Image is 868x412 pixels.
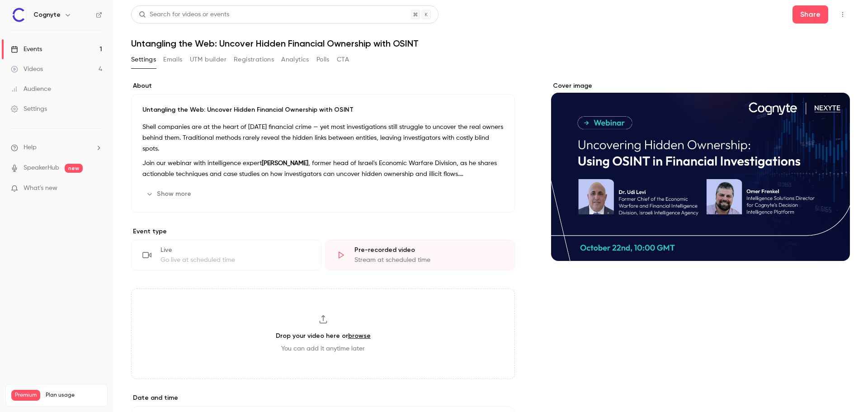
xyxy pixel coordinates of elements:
div: Stream at scheduled time [354,256,504,265]
label: Cover image [551,81,850,90]
button: Settings [131,52,156,67]
a: browse [348,332,371,340]
div: LiveGo live at scheduled time [131,240,321,270]
button: UTM builder [190,52,226,67]
strong: [PERSON_NAME] [262,160,308,166]
p: Event type [131,227,515,236]
label: About [131,81,515,90]
span: Help [24,143,37,152]
a: SpeakerHub [24,163,59,173]
button: Emails [163,52,182,67]
div: Settings [11,104,47,114]
p: Shell companies are at the heart of [DATE] financial crime — yet most investigations still strugg... [142,122,504,154]
button: Show more [142,187,197,201]
button: Analytics [281,52,309,67]
span: You can add it anytime later [281,344,365,353]
button: CTA [337,52,349,67]
li: help-dropdown-opener [11,143,102,152]
div: Pre-recorded videoStream at scheduled time [325,240,515,270]
h3: Drop your video here or [276,331,371,341]
h1: Untangling the Web: Uncover Hidden Financial Ownership with OSINT [131,38,850,49]
div: Search for videos or events [139,10,229,19]
span: Premium [11,390,40,401]
p: Join our webinar with intelligence expert , former head of Israel's Economic Warfare Division, as... [142,158,504,180]
button: Share [793,5,828,24]
div: Pre-recorded video [354,246,504,255]
section: Cover image [551,81,850,261]
button: Polls [316,52,330,67]
div: Audience [11,85,51,94]
span: Plan usage [46,392,102,399]
div: Live [160,246,310,255]
div: Events [11,45,42,54]
button: Registrations [234,52,274,67]
div: Videos [11,65,43,74]
img: Cognyte [11,8,26,22]
div: Go live at scheduled time [160,256,310,265]
span: new [65,164,83,173]
p: Untangling the Web: Uncover Hidden Financial Ownership with OSINT [142,105,504,114]
label: Date and time [131,393,515,403]
span: What's new [24,184,57,193]
h6: Cognyte [33,10,61,19]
